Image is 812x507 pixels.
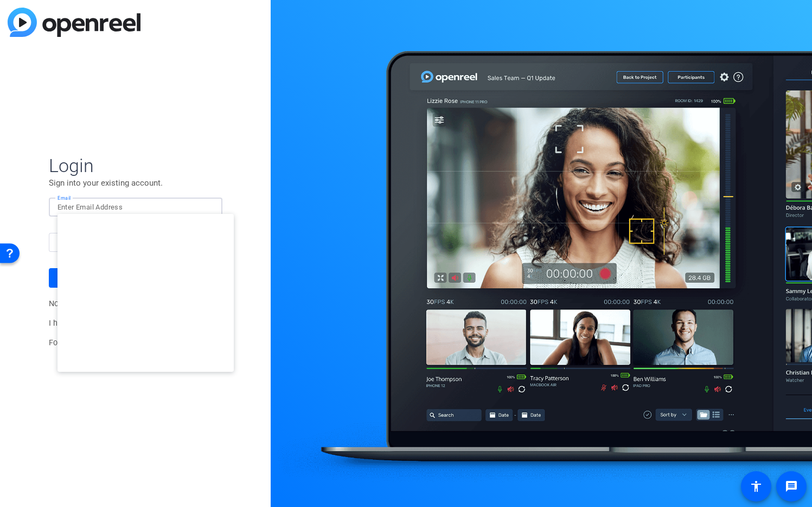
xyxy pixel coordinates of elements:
[750,480,763,493] mat-icon: accessibility
[57,195,71,201] mat-label: Email
[201,201,208,214] img: icon_180.svg
[49,177,222,189] p: Sign into your existing account.
[8,8,140,37] img: blue-gradient.svg
[49,319,177,328] span: I have a Session ID.
[785,480,798,493] mat-icon: message
[49,268,222,288] button: Sign in
[49,338,151,347] span: Forgot password?
[57,201,214,214] input: Enter Email Address
[49,154,222,177] span: Login
[49,299,162,308] span: No account?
